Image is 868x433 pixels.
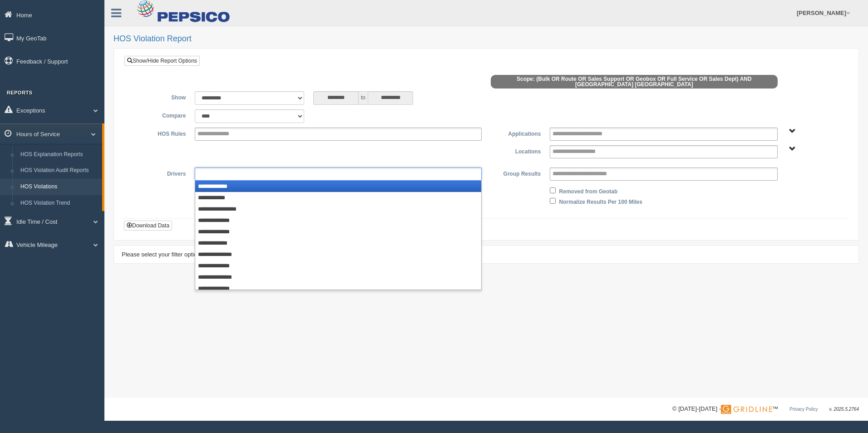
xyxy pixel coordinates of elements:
label: Compare [131,109,190,120]
a: HOS Violation Audit Reports [16,162,102,179]
label: Normalize Results Per 100 Miles [559,196,642,207]
img: Gridline [721,405,772,414]
label: Removed from Geotab [559,185,618,196]
label: Group Results [486,167,545,178]
h2: HOS Violation Report [113,34,859,44]
a: Privacy Policy [789,407,818,412]
div: © [DATE]-[DATE] - ™ [672,404,859,414]
label: Applications [486,128,545,138]
span: Please select your filter options above and click "Apply Filters" to view your report. [122,251,336,258]
label: Drivers [131,167,190,178]
label: HOS Rules [131,128,190,138]
a: HOS Explanation Reports [16,147,102,163]
span: to [359,91,368,105]
label: Show [131,91,190,102]
a: Show/Hide Report Options [124,56,200,66]
a: HOS Violations [16,179,102,195]
label: Locations [486,145,545,156]
span: Scope: (Bulk OR Route OR Sales Support OR Geobox OR Full Service OR Sales Dept) AND [GEOGRAPHIC_D... [491,75,778,89]
a: HOS Violation Trend [16,195,102,212]
button: Download Data [124,221,172,231]
span: v. 2025.5.2764 [829,407,859,412]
